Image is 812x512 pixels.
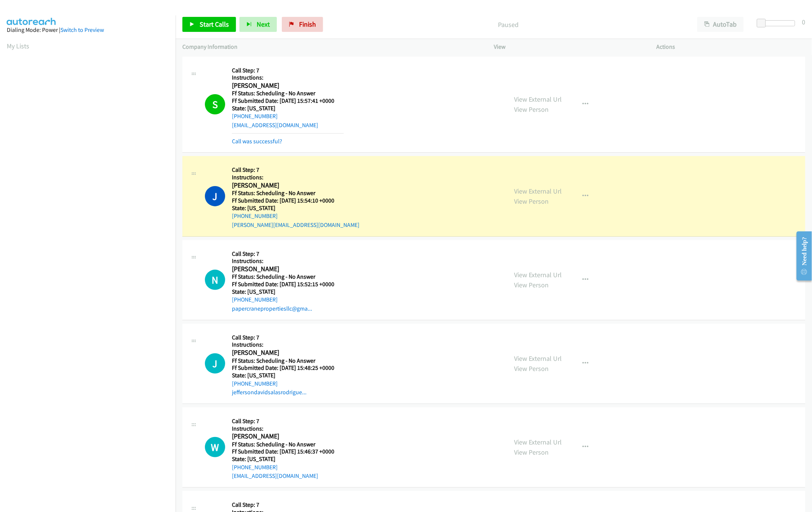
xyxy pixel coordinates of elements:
[232,334,344,341] h5: Call Step: 7
[514,197,549,206] a: View Person
[182,42,480,51] p: Company Information
[232,425,344,432] h5: Instructions:
[232,97,344,105] h5: Ff Submitted Date: [DATE] 15:57:41 +0000
[205,437,225,457] h1: W
[232,432,344,441] h2: [PERSON_NAME]
[232,501,344,509] h5: Call Step: 7
[232,296,278,303] a: [PHONE_NUMBER]
[232,357,344,365] h5: Ff Status: Scheduling - No Answer
[697,17,744,32] button: AutoTab
[7,58,176,414] iframe: Dialpad
[514,354,562,363] a: View External Url
[232,257,344,265] h5: Instructions:
[232,265,344,273] h2: [PERSON_NAME]
[232,74,344,81] h5: Instructions:
[200,20,229,29] span: Start Calls
[232,105,344,112] h5: State: [US_STATE]
[232,389,307,396] a: jeffersondavidsalasrodrigue...
[239,17,277,32] button: Next
[232,364,344,372] h5: Ff Submitted Date: [DATE] 15:48:25 +0000
[232,348,344,357] h2: [PERSON_NAME]
[333,20,684,30] p: Paused
[232,212,278,219] a: [PHONE_NUMBER]
[232,288,344,296] h5: State: [US_STATE]
[791,226,812,286] iframe: Resource Center
[232,122,318,129] a: [EMAIL_ADDRESS][DOMAIN_NAME]
[205,353,225,374] h1: J
[205,437,225,457] div: The call is yet to be attempted
[232,221,359,228] a: [PERSON_NAME][EMAIL_ADDRESS][DOMAIN_NAME]
[514,281,549,289] a: View Person
[7,26,169,35] div: Dialing Mode: Power |
[514,448,549,456] a: View Person
[494,42,643,51] p: View
[802,17,805,27] div: 0
[656,42,805,51] p: Actions
[232,281,344,288] h5: Ff Submitted Date: [DATE] 15:52:15 +0000
[232,204,359,212] h5: State: [US_STATE]
[282,17,323,32] a: Finish
[60,26,104,33] a: Switch to Preview
[232,90,344,97] h5: Ff Status: Scheduling - No Answer
[232,305,312,312] a: papercranepropertiesllc@gma...
[232,174,359,181] h5: Instructions:
[232,372,344,379] h5: State: [US_STATE]
[514,438,562,446] a: View External Url
[232,455,344,463] h5: State: [US_STATE]
[232,341,344,348] h5: Instructions:
[257,20,270,29] span: Next
[232,113,278,120] a: [PHONE_NUMBER]
[232,181,344,190] h2: [PERSON_NAME]
[232,166,359,174] h5: Call Step: 7
[232,464,278,471] a: [PHONE_NUMBER]
[205,353,225,374] div: The call is yet to be attempted
[232,441,344,448] h5: Ff Status: Scheduling - No Answer
[514,364,549,373] a: View Person
[7,42,29,50] a: My Lists
[514,95,562,104] a: View External Url
[232,472,318,479] a: [EMAIL_ADDRESS][DOMAIN_NAME]
[205,186,225,206] h1: J
[299,20,316,29] span: Finish
[232,197,359,204] h5: Ff Submitted Date: [DATE] 15:54:10 +0000
[232,67,344,74] h5: Call Step: 7
[205,270,225,290] div: The call is yet to be attempted
[182,17,236,32] a: Start Calls
[205,270,225,290] h1: N
[232,417,344,425] h5: Call Step: 7
[761,20,795,26] div: Delay between calls (in seconds)
[514,187,562,195] a: View External Url
[232,189,359,197] h5: Ff Status: Scheduling - No Answer
[232,273,344,281] h5: Ff Status: Scheduling - No Answer
[514,105,549,114] a: View Person
[232,380,278,387] a: [PHONE_NUMBER]
[514,270,562,279] a: View External Url
[232,138,282,145] a: Call was successful?
[232,448,344,455] h5: Ff Submitted Date: [DATE] 15:46:37 +0000
[205,94,225,114] h1: S
[232,250,344,258] h5: Call Step: 7
[232,81,344,90] h2: [PERSON_NAME]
